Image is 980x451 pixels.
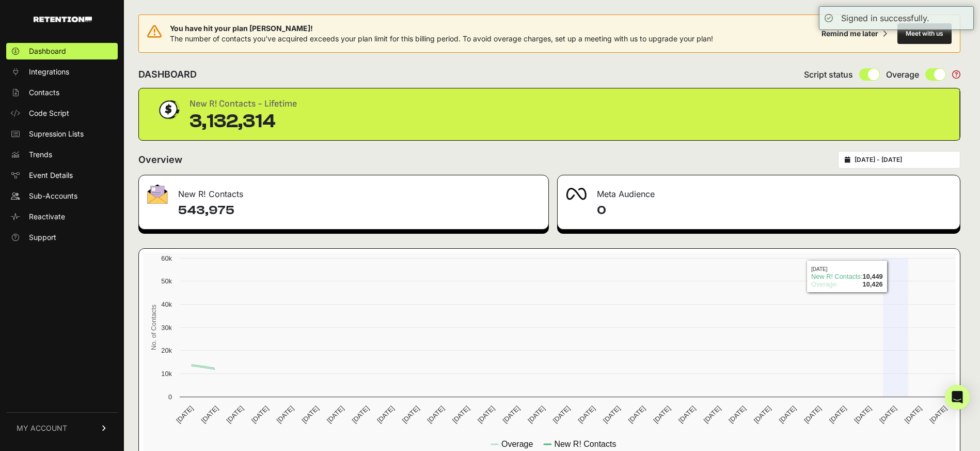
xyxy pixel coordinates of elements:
[29,212,65,222] span: Reactivate
[928,404,949,425] text: [DATE]
[178,202,540,219] h4: 543,975
[161,277,172,285] text: 50k
[897,23,952,44] button: Meet with us
[375,404,396,425] text: [DATE]
[34,17,92,22] img: Retention.com
[6,146,118,163] a: Trends
[29,149,52,160] span: Trends
[817,24,891,43] button: Remind me later
[175,404,195,425] text: [DATE]
[29,108,69,118] span: Code Script
[821,28,878,39] div: Remind me later
[250,404,270,425] text: [DATE]
[161,347,172,354] text: 20k
[841,12,929,24] div: Signed in successfully.
[802,404,823,425] text: [DATE]
[652,404,672,425] text: [DATE]
[147,184,168,204] img: fa-envelope-19ae18322b30453b285274b1b8af3d052b27d846a4fbe8435d1a52b978f639a2.png
[566,188,587,200] img: fa-meta-2f981b61bb99beabf952f7030308934f19ce035c18b003e963880cc3fabeebb7.png
[778,404,798,425] text: [DATE]
[29,46,66,56] span: Dashboard
[275,404,295,425] text: [DATE]
[351,404,371,425] text: [DATE]
[727,404,747,425] text: [DATE]
[526,404,546,425] text: [DATE]
[6,126,118,142] a: Supression Lists
[138,153,182,167] h2: Overview
[189,111,297,132] div: 3,132,314
[602,404,622,425] text: [DATE]
[558,175,960,206] div: Meta Audience
[6,208,118,225] a: Reactivate
[6,64,118,80] a: Integrations
[6,167,118,184] a: Event Details
[6,229,118,246] a: Support
[29,191,77,201] span: Sub-Accounts
[200,404,220,425] text: [DATE]
[6,188,118,204] a: Sub-Accounts
[138,67,197,82] h2: DASHBOARD
[155,97,181,123] img: dollar-coin-05c43ed7efb7bc0c12610022525b4bbbb207c7efeef5aecc26f025e68dcafac9.png
[170,23,713,34] span: You have hit your plan [PERSON_NAME]!
[853,404,873,425] text: [DATE]
[752,404,772,425] text: [DATE]
[476,404,496,425] text: [DATE]
[597,202,952,219] h4: 0
[886,68,919,81] span: Overage
[804,68,853,81] span: Script status
[828,404,848,425] text: [DATE]
[161,254,172,262] text: 60k
[325,404,345,425] text: [DATE]
[29,170,73,181] span: Event Details
[161,324,172,332] text: 30k
[6,84,118,101] a: Contacts
[29,129,84,139] span: Supression Lists
[139,175,548,206] div: New R! Contacts
[170,34,713,43] span: The number of contacts you've acquired exceeds your plan limit for this billing period. To avoid ...
[6,105,118,122] a: Code Script
[501,440,533,448] text: Overage
[168,393,172,401] text: 0
[17,423,67,433] span: MY ACCOUNT
[501,404,521,425] text: [DATE]
[878,404,898,425] text: [DATE]
[903,404,923,425] text: [DATE]
[576,404,596,425] text: [DATE]
[150,305,157,350] text: No. of Contacts
[189,97,297,111] div: New R! Contacts - Lifetime
[300,404,320,425] text: [DATE]
[29,87,59,98] span: Contacts
[6,412,118,444] a: MY ACCOUNT
[702,404,722,425] text: [DATE]
[161,300,172,308] text: 40k
[554,440,616,448] text: New R! Contacts
[551,404,572,425] text: [DATE]
[161,370,172,378] text: 10k
[426,404,446,425] text: [DATE]
[627,404,647,425] text: [DATE]
[945,385,970,410] div: Open Intercom Messenger
[29,232,56,243] span: Support
[6,43,118,59] a: Dashboard
[451,404,471,425] text: [DATE]
[225,404,245,425] text: [DATE]
[677,404,697,425] text: [DATE]
[29,67,69,77] span: Integrations
[401,404,421,425] text: [DATE]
